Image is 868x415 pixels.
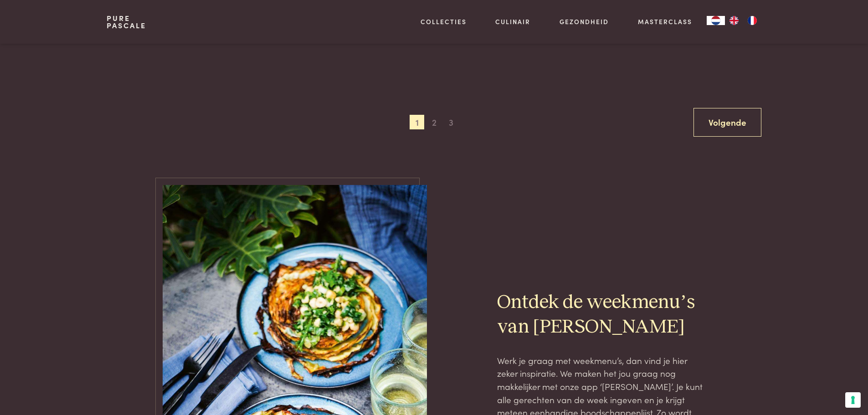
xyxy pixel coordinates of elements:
span: 3 [444,115,458,129]
a: Masterclass [638,17,692,26]
a: Gezondheid [560,17,609,26]
span: 2 [427,115,442,129]
a: Volgende [693,108,761,137]
a: PurePascale [107,15,146,29]
span: 1 [410,115,424,129]
a: Culinair [495,17,530,26]
aside: Language selected: Nederlands [707,16,761,25]
h2: Ontdek de weekmenu’s van [PERSON_NAME] [497,291,706,339]
a: Collecties [421,17,467,26]
button: Uw voorkeuren voor toestemming voor trackingtechnologieën [845,392,861,408]
a: FR [743,16,761,25]
ul: Language list [725,16,761,25]
a: EN [725,16,743,25]
a: NL [707,16,725,25]
div: Language [707,16,725,25]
